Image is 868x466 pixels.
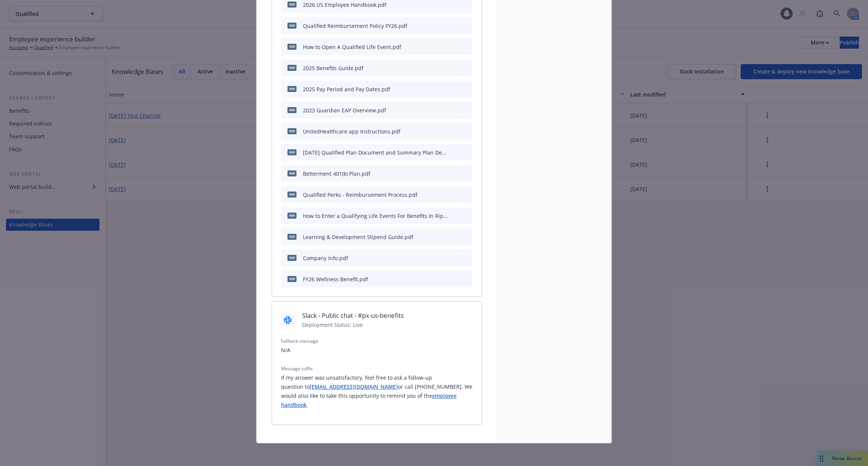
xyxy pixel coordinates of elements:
span: pdf [287,255,296,261]
div: 2023 Guardian EAP Overview.pdf [303,106,386,114]
span: pdf [287,149,296,155]
a: [EMAIL_ADDRESS][DOMAIN_NAME] [310,383,398,390]
button: download file [451,212,457,220]
span: pdf [287,170,296,176]
span: pdf [287,128,296,134]
button: preview file [463,106,469,114]
button: download file [451,254,457,262]
span: pdf [287,2,296,7]
button: preview file [463,22,469,30]
button: preview file [463,64,469,72]
span: pdf [287,86,296,92]
div: 2025 Benefits Guide.pdf [303,64,364,72]
div: Qualified Perks - Reimbursement Process.pdf [303,191,417,199]
span: pdf [287,276,296,282]
button: download file [451,149,457,156]
button: preview file [463,43,469,51]
span: pdf [287,192,296,197]
div: [DATE] Qualified Plan Document and Summary Plan Description.pdf [303,149,448,156]
div: Learning & Development Stipend Guide.pdf [303,233,413,241]
span: Slack - Public chat - #px-us-benefits [302,311,404,320]
button: preview file [463,127,469,135]
div: Company Info.pdf [303,254,348,262]
button: download file [451,275,457,283]
button: download file [451,106,457,114]
span: Fallback message [281,338,472,344]
span: pdf [287,44,296,49]
button: preview file [463,85,469,93]
button: download file [451,191,457,199]
button: download file [451,170,457,178]
span: Deployment Status: Live [302,321,404,329]
span: pdf [287,23,296,28]
div: 2025 Pay Period and Pay Dates.pdf [303,85,390,93]
button: preview file [463,1,469,9]
p: N/A [281,346,472,355]
div: Qualified Reimbursement Policy FY26.pdf [303,22,407,30]
button: preview file [463,170,469,178]
span: pdf [287,213,296,218]
div: 2026 US Employee Handbook.pdf [303,1,387,9]
div: How to Enter a Qualifying Life Events For Benefits In Rippling.pdf [303,212,448,220]
button: preview file [463,275,469,283]
button: download file [451,1,457,9]
button: download file [451,43,457,51]
button: preview file [463,254,469,262]
div: Betterment 401(k) Plan.pdf [303,170,370,178]
button: download file [451,85,457,93]
button: preview file [463,233,469,241]
span: pdf [287,65,296,71]
button: preview file [463,149,469,156]
button: preview file [463,212,469,220]
span: Message suffix [281,365,472,372]
button: preview file [463,191,469,199]
button: download file [451,127,457,135]
div: UnitedHealthcare app Instructions.pdf [303,127,400,135]
div: How to Open A Qualified Life Event.pdf [303,43,401,51]
button: download file [451,64,457,72]
span: pdf [287,234,296,239]
div: FY26 Wellness Benefit.pdf [303,275,368,283]
span: pdf [287,107,296,113]
button: download file [451,233,457,241]
button: download file [451,22,457,30]
p: If my answer was unsatisfactory, feel free to ask a follow-up question to or call [PHONE_NUMBER].... [281,373,472,409]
